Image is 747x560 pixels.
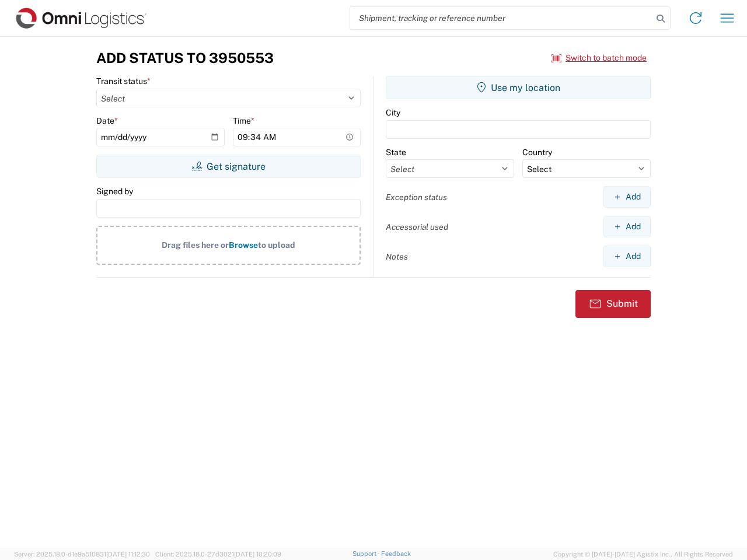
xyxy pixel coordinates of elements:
[386,222,448,232] label: Accessorial used
[386,192,447,202] label: Exception status
[229,240,258,250] span: Browse
[603,186,651,208] button: Add
[603,216,651,237] button: Add
[381,550,411,557] a: Feedback
[162,240,229,250] span: Drag files here or
[575,290,651,318] button: Submit
[106,551,150,558] span: [DATE] 11:12:30
[352,550,382,557] a: Support
[233,116,254,126] label: Time
[96,186,133,197] label: Signed by
[96,50,274,66] h3: Add Status to 3950553
[386,251,408,262] label: Notes
[350,7,652,29] input: Shipment, tracking or reference number
[96,155,361,178] button: Get signature
[386,76,651,99] button: Use my location
[551,48,647,68] button: Switch to batch mode
[14,551,150,558] span: Server: 2025.18.0-d1e9a510831
[96,76,151,86] label: Transit status
[234,551,281,558] span: [DATE] 10:20:09
[386,107,400,118] label: City
[258,240,295,250] span: to upload
[603,246,651,267] button: Add
[155,551,281,558] span: Client: 2025.18.0-27d3021
[96,116,118,126] label: Date
[386,147,406,157] label: State
[522,147,552,157] label: Country
[553,549,733,559] span: Copyright © [DATE]-[DATE] Agistix Inc., All Rights Reserved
